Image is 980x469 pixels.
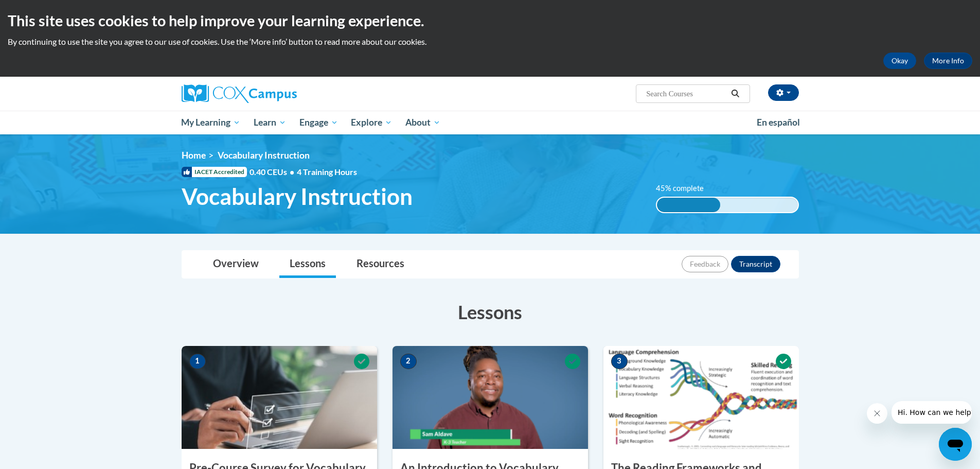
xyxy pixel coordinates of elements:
h3: Lessons [182,299,799,325]
span: 1 [189,354,206,369]
button: Feedback [682,256,728,272]
span: About [405,116,440,129]
img: Course Image [182,346,377,449]
img: Cox Campus [182,84,297,103]
div: 45% complete [657,198,720,212]
a: Lessons [279,251,336,278]
a: About [399,111,447,134]
div: Main menu [166,111,814,134]
span: 2 [400,354,417,369]
a: Home [182,150,206,161]
label: 45% complete [656,183,715,194]
a: Overview [203,251,269,278]
span: 3 [611,354,628,369]
a: Cox Campus [182,84,377,103]
span: • [290,167,294,177]
span: My Learning [181,116,240,129]
img: Course Image [393,346,588,449]
button: Transcript [731,256,780,272]
h2: This site uses cookies to help improve your learning experience. [8,10,972,31]
a: Engage [293,111,345,134]
span: Learn [254,116,286,129]
a: Explore [344,111,399,134]
iframe: Message from company [892,401,972,424]
span: Hi. How can we help? [6,7,83,15]
button: Search [727,88,743,100]
span: Engage [299,116,338,129]
button: Okay [883,53,916,69]
input: Search Courses [645,88,727,100]
span: Vocabulary Instruction [218,150,310,161]
a: My Learning [175,111,247,134]
span: Explore [351,116,392,129]
img: Course Image [603,346,799,449]
span: 0.40 CEUs [250,166,297,178]
a: Learn [247,111,293,134]
a: En español [750,112,807,133]
span: 4 Training Hours [297,167,357,177]
span: Vocabulary Instruction [182,183,413,210]
iframe: Close message [867,403,887,424]
span: En español [757,117,800,128]
span: IACET Accredited [182,167,247,177]
button: Account Settings [768,84,799,101]
iframe: Button to launch messaging window [939,428,972,461]
a: More Info [924,53,972,69]
a: Resources [346,251,415,278]
p: By continuing to use the site you agree to our use of cookies. Use the ‘More info’ button to read... [8,36,972,47]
